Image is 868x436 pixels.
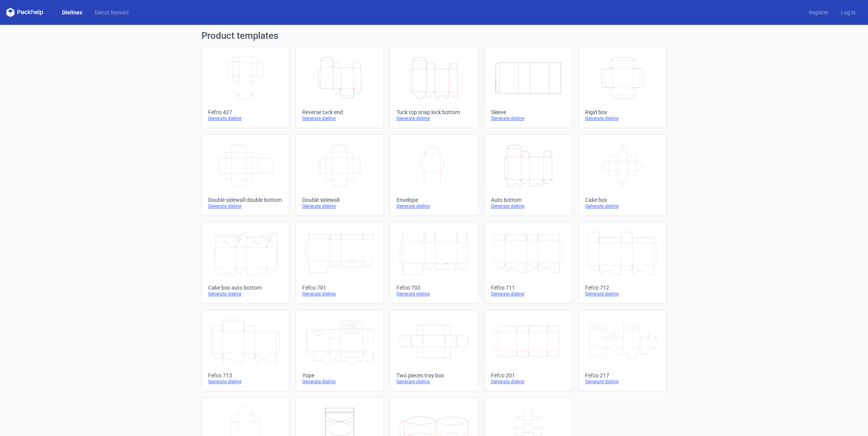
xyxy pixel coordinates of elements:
[302,109,377,115] div: Reverse tuck end
[491,203,566,209] div: Generate dieline
[585,285,660,291] div: Fefco 712
[208,115,283,122] div: Generate dieline
[585,291,660,297] div: Generate dieline
[585,115,660,122] div: Generate dieline
[302,291,377,297] div: Generate dieline
[484,134,572,216] a: Auto bottomGenerate dieline
[208,372,283,379] div: Fefco 713
[396,115,471,122] div: Generate dieline
[579,310,666,391] a: Fefco 217Generate dieline
[296,310,384,391] a: YopeGenerate dieline
[208,291,283,297] div: Generate dieline
[302,372,377,379] div: Yope
[208,109,283,115] div: Fefco 427
[491,372,566,379] div: Fefco 201
[208,285,283,291] div: Cake box auto bottom
[579,222,666,304] a: Fefco 712Generate dieline
[396,203,471,209] div: Generate dieline
[296,222,384,304] a: Fefco 701Generate dieline
[302,115,377,122] div: Generate dieline
[585,203,660,209] div: Generate dieline
[302,285,377,291] div: Fefco 701
[296,47,384,128] a: Reverse tuck endGenerate dieline
[491,197,566,203] div: Auto bottom
[390,222,478,304] a: Fefco 703Generate dieline
[484,222,572,304] a: Fefco 711Generate dieline
[302,197,377,203] div: Double sidewall
[803,9,835,16] a: Register
[585,109,660,115] div: Rigid box
[491,291,566,297] div: Generate dieline
[835,9,862,16] a: Log in
[396,291,471,297] div: Generate dieline
[491,109,566,115] div: Sleeve
[201,310,289,391] a: Fefco 713Generate dieline
[396,372,471,379] div: Two pieces tray box
[208,197,283,203] div: Double sidewall double bottom
[390,310,478,391] a: Two pieces tray boxGenerate dieline
[201,134,289,216] a: Double sidewall double bottomGenerate dieline
[585,372,660,379] div: Fefco 217
[484,310,572,391] a: Fefco 201Generate dieline
[491,115,566,122] div: Generate dieline
[390,47,478,128] a: Tuck top snap lock bottomGenerate dieline
[579,47,666,128] a: Rigid boxGenerate dieline
[484,47,572,128] a: SleeveGenerate dieline
[585,197,660,203] div: Cake box
[56,9,88,16] a: Dielines
[201,222,289,304] a: Cake box auto bottomGenerate dieline
[396,197,471,203] div: Envelope
[201,31,666,40] h1: Product templates
[585,379,660,385] div: Generate dieline
[390,134,478,216] a: EnvelopeGenerate dieline
[579,134,666,216] a: Cake boxGenerate dieline
[88,9,135,16] a: Diecut layouts
[302,379,377,385] div: Generate dieline
[208,203,283,209] div: Generate dieline
[396,379,471,385] div: Generate dieline
[396,109,471,115] div: Tuck top snap lock bottom
[296,134,384,216] a: Double sidewallGenerate dieline
[302,203,377,209] div: Generate dieline
[491,285,566,291] div: Fefco 711
[491,379,566,385] div: Generate dieline
[208,379,283,385] div: Generate dieline
[396,285,471,291] div: Fefco 703
[201,47,289,128] a: Fefco 427Generate dieline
